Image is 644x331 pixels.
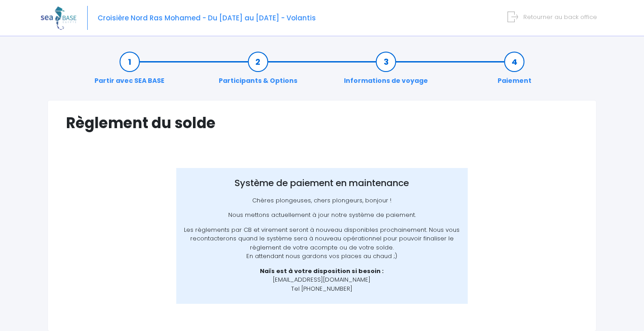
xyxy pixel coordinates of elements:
p: Nous mettons actuellement à jour notre système de paiement. [181,211,463,220]
a: Retourner au back office [511,13,597,21]
b: Naïs est à votre disposition si besoin : [260,267,384,275]
h1: Règlement du solde [66,114,578,132]
p: Les règlements par CB et virement seront à nouveau disponibles prochainement. Nous vous recontact... [181,225,463,261]
a: Informations de voyage [339,57,432,86]
span: Retourner au back office [523,13,597,21]
p: Chères plongeuses, chers plongeurs, bonjour ! [181,196,463,205]
h3: Système de paiement en maintenance [181,173,463,193]
span: Croisière Nord Ras Mohamed - Du [DATE] au [DATE] - Volantis [98,13,316,23]
a: Paiement [493,57,536,86]
a: Participants & Options [214,57,302,86]
p: [EMAIL_ADDRESS][DOMAIN_NAME] Tel [PHONE_NUMBER] [181,267,463,293]
a: Partir avec SEA BASE [90,57,169,86]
